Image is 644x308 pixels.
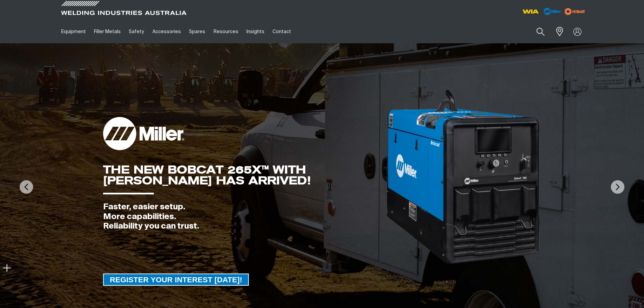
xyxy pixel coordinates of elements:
span: REGISTER YOUR INTEREST [DATE]! [104,274,248,286]
a: Safety [125,20,148,43]
img: PrevArrow [20,180,33,194]
a: Accessories [148,20,185,43]
div: Faster, easier setup. More capabilities. Reliability you can trust. [103,202,385,231]
img: NextArrow [611,180,624,194]
a: Contact [268,20,295,43]
nav: Main [57,20,455,43]
a: Resources [209,20,242,43]
a: Insights [242,20,268,43]
img: hide socials [3,264,11,272]
img: miller [563,6,587,17]
a: Equipment [57,20,90,43]
a: Spares [185,20,209,43]
a: Filler Metals [90,20,125,43]
button: Search products [529,24,552,40]
a: REGISTER YOUR INTEREST TODAY! [103,274,249,286]
input: Product name or item number... [520,24,552,40]
div: THE NEW BOBCAT 265X™ WITH [PERSON_NAME] HAS ARRIVED! [103,164,385,186]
